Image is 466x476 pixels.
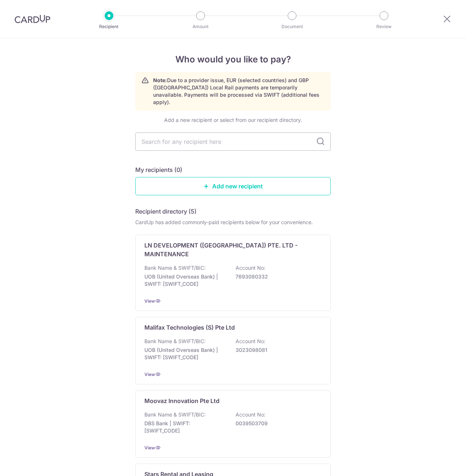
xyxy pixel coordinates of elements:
p: Review [357,23,411,30]
h4: Who would you like to pay? [135,53,331,66]
h5: My recipients (0) [135,165,182,174]
p: Recipient [82,23,136,30]
p: Malifax Technologies (S) Pte Ltd [144,323,235,332]
a: View [144,445,155,450]
p: Bank Name & SWIFT/BIC: [144,411,206,418]
strong: Note: [153,77,167,83]
p: Moovaz Innovation Pte Ltd [144,396,220,405]
p: Account No: [236,264,265,272]
a: View [144,298,155,304]
div: Add a new recipient or select from our recipient directory. [135,116,331,124]
div: CardUp has added commonly-paid recipients below for your convenience. [135,219,331,226]
p: UOB (United Overseas Bank) | SWIFT: [SWIFT_CODE] [144,346,226,361]
p: Document [265,23,319,30]
p: Due to a provider issue, EUR (selected countries) and GBP ([GEOGRAPHIC_DATA]) Local Rail payments... [153,77,325,106]
p: Bank Name & SWIFT/BIC: [144,264,206,272]
p: Account No: [236,411,265,418]
p: 3023098081 [236,346,317,354]
input: Search for any recipient here [135,133,331,151]
p: 7693080332 [236,273,317,280]
p: 0039503709 [236,420,317,427]
p: LN DEVELOPMENT ([GEOGRAPHIC_DATA]) PTE. LTD - MAINTENANCE [144,241,313,258]
p: Account No: [236,338,265,345]
h5: Recipient directory (5) [135,207,197,216]
a: Add new recipient [135,177,331,195]
img: CardUp [15,15,50,23]
p: DBS Bank | SWIFT: [SWIFT_CODE] [144,420,226,434]
p: UOB (United Overseas Bank) | SWIFT: [SWIFT_CODE] [144,273,226,288]
a: View [144,372,155,377]
p: Amount [174,23,228,30]
p: Bank Name & SWIFT/BIC: [144,338,206,345]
